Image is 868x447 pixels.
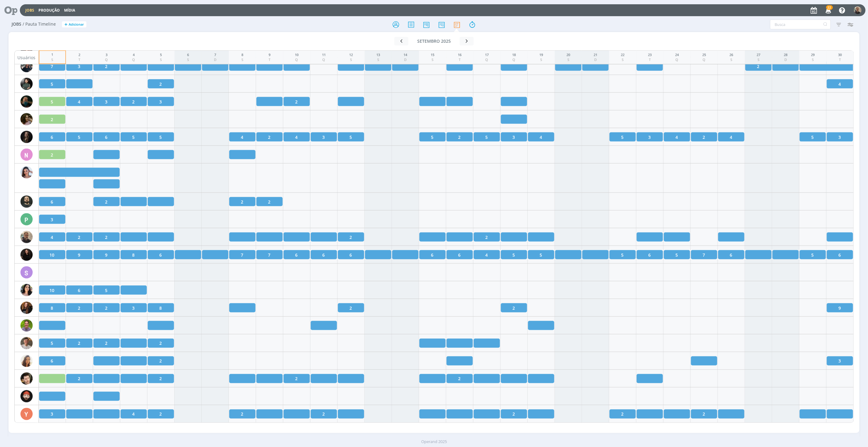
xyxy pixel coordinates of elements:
div: 26 [729,52,733,58]
span: 2 [160,358,162,364]
span: 4 [486,252,488,258]
div: S [241,57,243,63]
img: V [20,373,33,385]
img: N [20,131,33,143]
div: 8 [241,52,243,58]
span: 2 [105,340,108,347]
span: 7 [241,252,244,258]
div: Usuários [15,51,38,64]
span: 3 [839,358,841,364]
span: setembro 2025 [417,38,451,44]
span: 3 [513,134,515,140]
span: 6 [295,252,298,258]
span: 4 [241,134,244,140]
span: 2 [241,199,244,205]
span: 2 [703,134,705,140]
div: 17 [485,52,489,58]
div: D [403,57,407,63]
img: T [20,302,33,314]
span: 2 [160,340,162,347]
span: 6 [730,252,732,258]
div: S [811,57,815,63]
span: 2 [621,411,624,417]
span: 5 [621,134,624,140]
span: 5 [51,340,53,347]
div: Q [105,57,108,63]
span: 4 [78,99,81,105]
span: Adicionar [69,23,84,27]
a: Mídia [64,8,75,13]
div: T [78,57,80,63]
button: Jobs [24,8,36,13]
span: 5 [105,287,108,294]
div: T [838,57,842,63]
img: R [854,6,862,14]
div: N [20,149,33,161]
span: 6 [350,252,352,258]
span: 2 [757,63,760,70]
div: 15 [431,52,434,58]
span: 4 [132,411,135,417]
span: 7 [703,252,705,258]
span: 5 [51,81,53,87]
button: +Adicionar [62,21,86,28]
span: 5 [812,252,814,258]
span: 6 [78,287,81,294]
span: 6 [51,358,53,364]
img: P [20,196,33,208]
span: 6 [431,252,434,258]
img: W [20,390,33,402]
div: Q [675,57,679,63]
div: 23 [648,52,652,58]
span: 2 [105,234,108,240]
span: 7 [51,63,53,70]
img: N [20,113,33,125]
input: Busca [770,20,831,29]
div: D [594,57,597,63]
span: 2 [160,81,162,87]
div: 11 [322,52,326,58]
div: S [160,57,162,63]
span: 5 [540,252,542,258]
span: 2 [268,134,271,140]
span: 9 [839,305,841,311]
img: T [20,284,33,296]
span: 2 [105,63,108,70]
span: 5 [78,134,81,140]
span: 8 [160,305,162,311]
div: S [757,57,760,63]
img: M [20,60,33,72]
div: 10 [295,52,298,58]
span: 2 [703,411,705,417]
span: 6 [51,199,53,205]
div: S [431,57,434,63]
div: Q [702,57,706,63]
span: 3 [649,134,651,140]
div: T [648,57,652,63]
div: 19 [539,52,543,58]
span: 2 [350,305,352,311]
div: 22 [621,52,624,58]
div: D [784,57,787,63]
span: 22 [826,5,833,10]
span: 4 [839,81,841,87]
span: 5 [486,134,488,140]
img: T [20,337,33,349]
span: 5 [812,134,814,140]
button: Mídia [62,8,77,13]
div: Q [295,57,298,63]
img: M [20,78,33,90]
span: 2 [78,376,81,382]
span: 7 [268,252,271,258]
div: 7 [214,52,216,58]
span: 5 [676,252,678,258]
span: 2 [78,340,81,347]
div: S [566,57,570,63]
div: S [349,57,353,63]
span: 2 [350,234,352,240]
div: 29 [811,52,815,58]
span: 8 [132,252,135,258]
button: setembro 2025 [408,37,460,45]
span: 2 [268,199,271,205]
span: 3 [78,63,81,70]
